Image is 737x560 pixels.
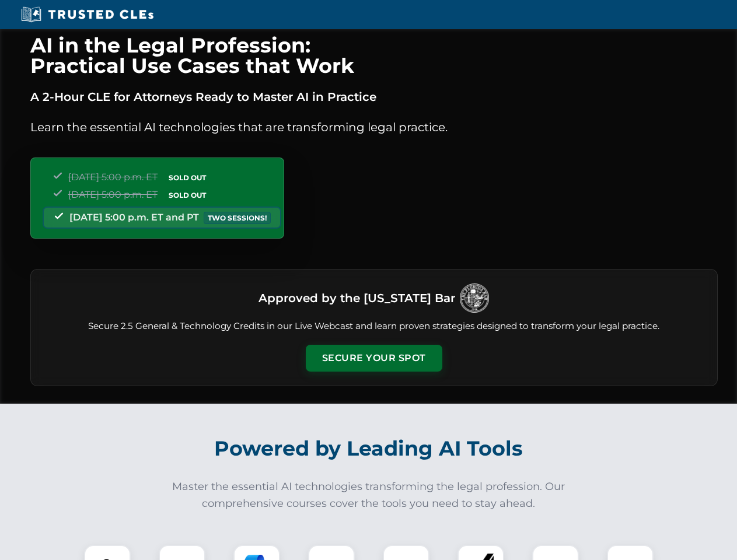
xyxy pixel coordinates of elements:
span: [DATE] 5:00 p.m. ET [68,171,158,183]
p: A 2-Hour CLE for Attorneys Ready to Master AI in Practice [30,87,718,106]
p: Master the essential AI technologies transforming the legal profession. Our comprehensive courses... [165,478,573,512]
img: Trusted CLEs [18,6,157,23]
h2: Powered by Leading AI Tools [46,428,692,469]
p: Secure 2.5 General & Technology Credits in our Live Webcast and learn proven strategies designed ... [45,320,703,333]
img: Logo [460,283,489,313]
p: Learn the essential AI technologies that are transforming legal practice. [30,118,718,136]
span: [DATE] 5:00 p.m. ET [68,189,158,200]
span: SOLD OUT [165,171,210,184]
h3: Approved by the [US_STATE] Bar [259,288,455,309]
h1: AI in the Legal Profession: Practical Use Cases that Work [30,35,718,76]
span: SOLD OUT [165,189,210,201]
button: Secure Your Spot [306,345,442,372]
